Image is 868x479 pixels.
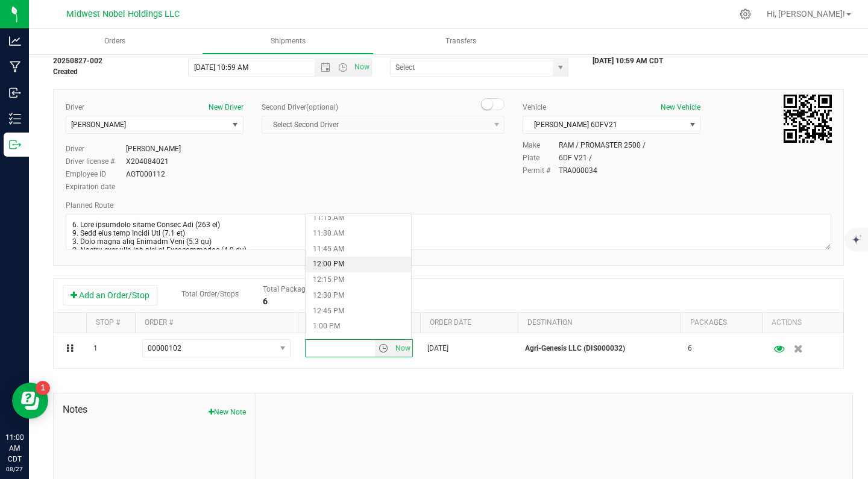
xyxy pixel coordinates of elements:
span: Set Current date [392,340,413,357]
span: select [553,59,568,76]
span: Planned Route [66,201,113,210]
th: Actions [762,313,843,333]
span: 00000102 [148,344,181,352]
span: Open the date view [315,63,336,72]
span: [PERSON_NAME] [71,121,126,129]
li: 12:15 PM [306,272,411,288]
label: Vehicle [523,102,546,113]
iframe: Resource center unread badge [36,381,50,395]
span: [PERSON_NAME] 6DFV21 [523,116,685,133]
button: New Note [209,407,246,418]
span: select [228,116,243,133]
label: Permit # [523,165,559,176]
span: Hi, [PERSON_NAME]! [767,9,845,19]
input: Select [391,59,548,76]
span: Total Order/Stops [181,290,239,298]
a: Orders [29,29,201,54]
span: select [275,340,290,357]
li: 1:15 PM [306,334,411,350]
iframe: Resource center [12,383,48,419]
button: New Driver [209,102,244,113]
label: Make [523,140,559,151]
span: select [685,116,700,133]
inline-svg: Analytics [9,35,21,47]
p: 11:00 AM CDT [5,432,24,465]
span: 1 [93,343,98,354]
div: Manage settings [738,8,753,20]
a: Order date [430,318,471,327]
div: AGT000112 [126,169,165,180]
span: Transfers [429,36,492,46]
li: 1:00 PM [306,319,411,334]
label: Driver [66,102,84,113]
inline-svg: Manufacturing [9,61,21,73]
img: Scan me! [784,95,832,143]
strong: 6 [263,296,268,306]
label: Plate [523,152,559,163]
span: (optional) [306,103,338,111]
span: Open the time view [333,63,353,72]
strong: Created [53,67,78,76]
label: Expiration date [66,181,126,192]
li: 12:45 PM [306,304,411,319]
inline-svg: Inventory [9,113,21,125]
li: 11:30 AM [306,226,411,242]
strong: 20250827-002 [53,57,102,65]
inline-svg: Outbound [9,139,21,151]
li: 11:45 AM [306,242,411,257]
label: Second Driver [262,102,338,113]
a: Stop # [96,318,120,327]
a: Order # [145,318,173,327]
div: RAM / PROMASTER 2500 / [559,140,646,151]
li: 11:15 AM [306,210,411,226]
label: Driver license # [66,156,126,167]
span: Notes [63,402,246,417]
a: Shipments [202,29,374,54]
div: [PERSON_NAME] [126,143,181,154]
p: 08/27 [5,465,24,474]
a: Destination [527,318,573,327]
span: select [375,340,392,357]
span: select [392,340,412,357]
button: New Vehicle [661,102,700,113]
a: Transfers [375,29,547,54]
div: TRA000034 [559,165,597,176]
button: Add an Order/Stop [63,285,157,305]
div: X204084021 [126,156,169,167]
span: Set Current date [352,58,373,76]
p: Agri-Genesis LLC (DIS000032) [525,343,673,354]
strong: [DATE] 10:59 AM CDT [593,57,663,65]
div: 6DF V21 / [559,152,592,163]
li: 12:00 PM [306,257,411,272]
li: 12:30 PM [306,288,411,304]
span: Midwest Nobel Holdings LLC [66,9,180,19]
inline-svg: Inbound [9,87,21,99]
a: Packages [690,318,727,327]
span: 6 [688,343,692,354]
span: Orders [88,36,142,46]
label: Driver [66,143,126,154]
span: Total Packages [263,285,313,293]
span: Shipments [254,36,322,46]
qrcode: 20250827-002 [784,95,832,143]
span: [DATE] [427,343,448,354]
label: Employee ID [66,169,126,180]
